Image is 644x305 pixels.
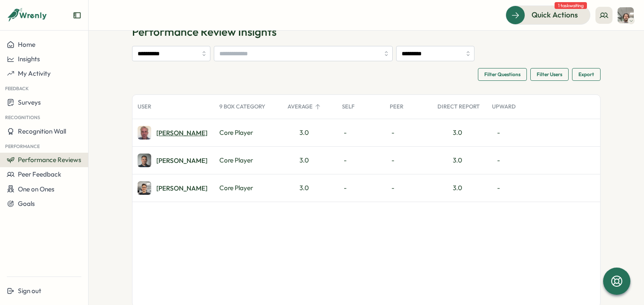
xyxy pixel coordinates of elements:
div: - [385,119,432,146]
div: User [132,98,214,115]
span: Surveys [18,98,41,106]
div: [PERSON_NAME] [156,130,207,136]
div: 3.0 [453,183,462,193]
div: 3.0 [453,156,462,165]
div: 3.0 [282,119,337,146]
span: Home [18,40,35,48]
div: 3.0 [282,147,337,174]
span: Recognition Wall [18,127,66,135]
h1: Performance Review Insights [132,24,601,39]
span: Export [578,68,594,80]
div: Upward [487,98,535,115]
button: Filter Users [530,68,569,81]
div: Direct Report [432,98,487,115]
span: Sign out [18,287,41,295]
div: - [487,119,535,146]
span: Filter Questions [484,68,520,80]
div: Average [282,98,337,115]
span: Quick Actions [532,9,578,20]
span: One on Ones [18,185,55,193]
button: Expand sidebar [73,11,81,20]
div: 3.0 [453,128,462,137]
button: Export [572,68,601,81]
a: David McNair[PERSON_NAME] [138,126,207,140]
div: [PERSON_NAME] [156,185,207,191]
img: David McNair [138,126,151,140]
img: Jamie Batabyal [138,154,151,167]
div: Core Player [214,119,282,146]
div: Peer [385,98,432,115]
button: Quick Actions [506,6,590,24]
div: [PERSON_NAME] [156,157,207,164]
div: - [337,147,385,174]
img: Greg Youngman [618,7,634,23]
div: - [385,174,432,202]
span: Filter Users [537,68,562,80]
div: 3.0 [282,174,337,202]
div: Self [337,98,385,115]
span: Performance Reviews [18,156,81,164]
div: Core Player [214,147,282,174]
div: - [385,147,432,174]
img: Daniele Faraglia [138,181,151,195]
span: Goals [18,200,35,208]
span: 1 task waiting [555,2,587,9]
a: Daniele Faraglia[PERSON_NAME] [138,181,207,195]
div: - [337,119,385,146]
div: - [487,174,535,202]
span: My Activity [18,69,51,77]
div: Core Player [214,174,282,202]
a: Jamie Batabyal[PERSON_NAME] [138,154,207,167]
button: Filter Questions [478,68,527,81]
span: Insights [18,55,40,63]
div: 9 Box Category [214,98,282,115]
div: - [337,174,385,202]
div: - [487,147,535,174]
span: Peer Feedback [18,170,61,178]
